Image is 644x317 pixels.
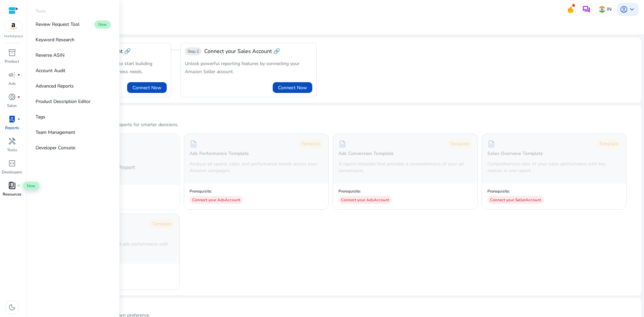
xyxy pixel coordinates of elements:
span: fiber_manual_record [17,73,20,76]
p: Reverse ASIN [36,52,64,59]
img: in.svg [599,6,605,13]
span: description [487,140,495,148]
p: Tags [36,113,45,120]
span: code_blocks [8,159,16,167]
p: Sales [7,103,17,109]
span: Step 2 [187,49,199,54]
span: description [190,140,198,148]
p: Resources [3,191,21,197]
span: inventory_2 [8,49,16,57]
div: Template [150,219,174,229]
span: fiber_manual_record [17,118,20,120]
p: Tools [7,147,17,153]
button: Connect Now [127,82,167,93]
p: Analyze ad spend, sales, and performance trends across your Amazon campaigns. [190,161,323,174]
div: Connect your Ads Account [338,196,392,204]
p: Ads [8,81,16,87]
h5: Ads Conversion Template [338,151,394,157]
p: Developers [2,169,22,175]
span: lab_profile [8,115,16,123]
span: dark_mode [8,303,16,311]
span: Connect Now [278,84,307,91]
p: Review Request Tool [36,21,79,28]
div: Template [299,139,323,149]
p: Keyword Research [36,36,74,43]
span: description [338,140,346,148]
div: Connect your Seller Account [487,196,544,204]
p: Marketplace [4,34,23,39]
span: fiber_manual_record [17,184,20,187]
p: Developer Console [36,144,75,151]
p: Account Audit [36,67,65,74]
div: Connect your Ads Account [190,196,243,204]
span: donut_small [8,93,16,101]
p: Reports [5,125,19,131]
button: Connect Now [273,82,312,93]
h5: Ads Performance Template [190,151,249,157]
span: Connect your Sales Account 🔗 [204,47,280,55]
p: Tools [36,8,46,14]
p: Advanced Reports [36,83,74,90]
div: Template [447,139,472,149]
p: Prerequisite: [338,189,392,194]
span: keyboard_arrow_down [628,5,636,13]
span: Connect Now [132,84,161,91]
span: New [23,182,39,190]
div: Template [596,139,621,149]
span: book_4 [8,181,16,190]
span: New [94,20,111,29]
p: Prerequisite: [190,189,243,194]
span: account_circle [620,5,628,13]
img: amazon.svg [4,21,22,31]
p: Product [5,58,19,64]
span: fiber_manual_record [17,96,20,98]
span: campaign [8,71,16,79]
p: Prerequisite: [487,189,544,194]
p: A report template that provides a comprehensive of your ad conversions. [338,161,472,174]
span: Unlock powerful reporting features by connecting your Amazon Seller account. [185,60,300,75]
p: Comprehensive view of your sales performance with key metrics in one report. [487,161,621,174]
span: handyman [8,137,16,145]
p: Team Management [36,129,75,136]
p: IN [607,3,611,15]
h5: Sales Overview Template [487,151,543,157]
p: Product Description Editor [36,98,91,105]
